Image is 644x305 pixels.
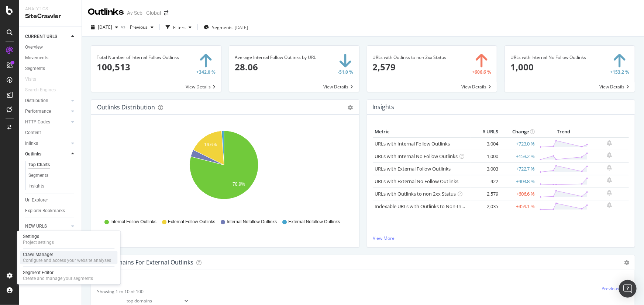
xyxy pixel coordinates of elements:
div: SiteCrawler [25,12,76,21]
div: Url Explorer [25,196,48,204]
i: Options [624,260,629,265]
td: +606.6 % [500,187,537,200]
div: Outlinks Distribution [97,104,155,111]
a: Outlinks [25,150,69,158]
a: Segment EditorCreate and manage your segments [20,269,117,283]
th: Change [500,126,537,137]
td: +904.8 % [500,175,537,187]
button: [DATE] [88,21,121,33]
a: Url Explorer [25,196,76,204]
span: 2025 Oct. 5th [98,24,112,30]
div: Filters [173,24,186,31]
a: URLs with External Follow Outlinks [375,165,451,172]
div: Top Charts [28,161,50,169]
span: Internal Follow Outlinks [110,219,156,225]
td: +723.0 % [500,137,537,150]
div: CURRENT URLS [25,33,57,41]
a: Indexable URLs with Outlinks to Non-Indexable URLs [375,203,491,210]
button: Filters [163,21,194,33]
button: Segments[DATE] [201,21,251,33]
a: Top Charts [28,161,76,169]
div: Create and manage your segments [23,276,93,282]
span: Previous [127,24,148,30]
a: View More [373,235,629,241]
div: Insights [28,182,44,190]
td: 2,035 [471,200,500,213]
div: Outlinks [88,6,124,18]
div: bell-plus [607,177,612,183]
a: Search Engines [25,86,63,94]
div: Av Seb - Global [127,9,161,17]
a: URLs with Outlinks to non 2xx Status [375,190,456,197]
a: URLs with Internal Follow Outlinks [375,140,450,147]
th: Trend [537,126,590,137]
text: 16.6% [204,143,217,148]
span: Segments [212,24,233,31]
a: Insights [28,182,76,190]
div: Segments [25,65,45,73]
th: Metric [373,126,471,137]
div: Configure and access your website analyses [23,258,111,264]
th: # URLS [471,126,500,137]
a: Crawl ManagerConfigure and access your website analyses [20,251,117,264]
div: bell-plus [607,202,612,208]
svg: A chart. [97,126,351,212]
a: Distribution [25,97,69,105]
div: gear [348,105,353,110]
div: Open Intercom Messenger [619,280,637,298]
td: 3,003 [471,162,500,175]
div: NEW URLS [25,222,47,230]
div: Inlinks [25,140,38,147]
a: Content [25,129,76,137]
div: Analytics [25,6,76,12]
div: Overview [25,43,43,51]
td: +722.7 % [500,162,537,175]
span: vs [121,24,127,30]
a: Inlinks [25,140,69,147]
div: Search Engines [25,86,56,94]
div: Showing 1 to 10 of 100 [97,285,144,295]
a: NEW URLS [25,222,69,230]
div: bell-plus [607,165,612,171]
h4: Insights [373,102,395,112]
div: Segment Editor [23,270,93,276]
div: Segments [28,172,48,179]
td: 422 [471,175,500,187]
div: bell-plus [607,140,612,146]
a: URLs with Internal No Follow Outlinks [375,153,458,159]
a: Performance [25,108,69,115]
a: Movements [25,54,76,62]
div: bell-plus [607,152,612,158]
button: Previous [127,21,156,33]
div: HTTP Codes [25,118,50,126]
a: Explorer Bookmarks [25,207,76,215]
text: 78.9% [233,182,245,187]
a: CURRENT URLS [25,33,69,41]
div: Distribution [25,97,48,105]
td: +153.2 % [500,150,537,162]
div: Visits [25,76,36,83]
td: +459.1 % [500,200,537,213]
div: Performance [25,108,51,115]
span: External Follow Outlinks [168,219,216,225]
a: Segments [25,65,76,73]
div: [DATE] [235,24,248,31]
div: Project settings [23,240,54,246]
a: HTTP Codes [25,118,69,126]
div: Outlinks [25,150,41,158]
div: Explorer Bookmarks [25,207,65,215]
div: Movements [25,54,48,62]
td: 2,579 [471,187,500,200]
div: arrow-right-arrow-left [164,10,168,15]
a: Overview [25,43,76,51]
span: Internal Nofollow Outlinks [227,219,277,225]
td: 3,004 [471,137,500,150]
h4: Top Domains for External Outlinks [97,257,193,267]
div: Crawl Manager [23,252,111,258]
div: Settings [23,234,54,240]
td: 1,000 [471,150,500,162]
a: URLs with External No Follow Outlinks [375,178,459,185]
div: bell-plus [607,190,612,196]
a: SettingsProject settings [20,233,117,246]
